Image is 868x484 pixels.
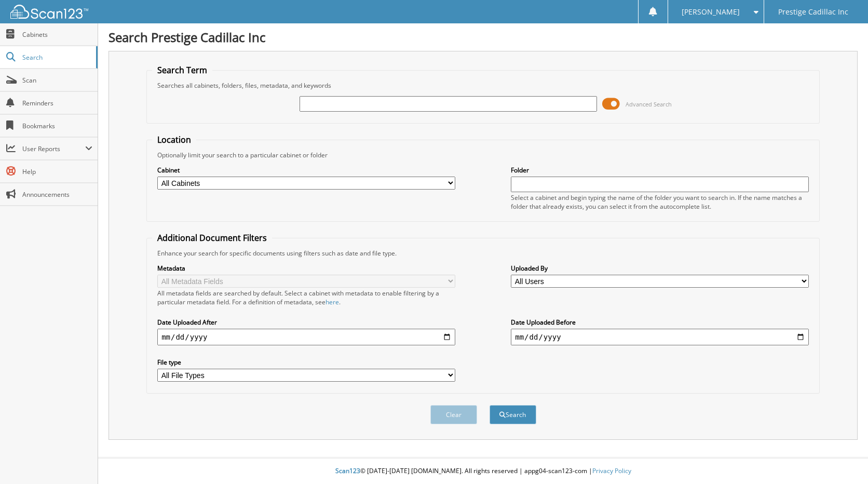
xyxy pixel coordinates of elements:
[157,329,455,345] input: start
[22,167,92,176] span: Help
[152,134,196,145] legend: Location
[22,190,92,199] span: Announcements
[430,405,477,424] button: Clear
[511,318,809,327] label: Date Uploaded Before
[157,318,455,327] label: Date Uploaded After
[511,193,809,211] div: Select a cabinet and begin typing the name of the folder you want to search in. If the name match...
[22,30,92,39] span: Cabinets
[778,9,848,15] span: Prestige Cadillac Inc
[490,405,536,424] button: Search
[10,5,88,19] img: scan123-logo-white.svg
[22,76,92,85] span: Scan
[157,166,455,174] label: Cabinet
[152,64,212,76] legend: Search Term
[22,122,92,130] span: Bookmarks
[157,289,455,306] div: All metadata fields are searched by default. Select a cabinet with metadata to enable filtering b...
[22,144,85,153] span: User Reports
[152,249,814,258] div: Enhance your search for specific documents using filters such as date and file type.
[592,466,631,475] a: Privacy Policy
[22,99,92,107] span: Reminders
[682,9,740,15] span: [PERSON_NAME]
[335,466,360,475] span: Scan123
[22,53,91,62] span: Search
[325,298,339,306] a: here
[152,151,814,159] div: Optionally limit your search to a particular cabinet or folder
[157,358,455,367] label: File type
[152,81,814,90] div: Searches all cabinets, folders, files, metadata, and keywords
[98,459,868,484] div: © [DATE]-[DATE] [DOMAIN_NAME]. All rights reserved | appg04-scan123-com |
[511,264,809,273] label: Uploaded By
[157,264,455,273] label: Metadata
[108,29,858,46] h1: Search Prestige Cadillac Inc
[152,232,272,244] legend: Additional Document Filters
[511,166,809,174] label: Folder
[511,329,809,345] input: end
[626,100,672,108] span: Advanced Search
